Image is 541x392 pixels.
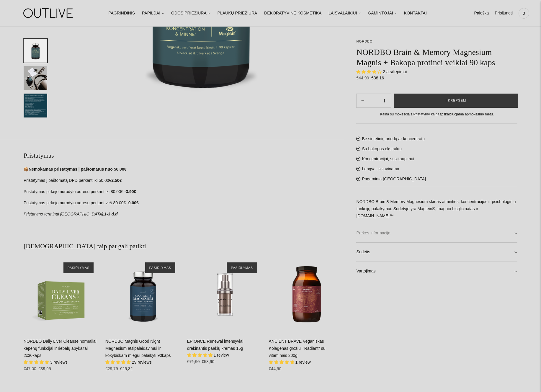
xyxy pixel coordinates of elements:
span: 1 review [295,360,310,365]
span: 2 atsiliepimai [383,69,407,74]
strong: Nemokamas pristatymas į paštomatus nuo 50.00€ [29,167,126,171]
a: GAMINTOJAI [368,7,397,20]
a: Prekės informacija [356,224,517,243]
s: €47,00 [24,366,36,371]
span: €58,90 [202,359,215,364]
a: NORDBO Magnis Good Night Magnesium atsipalaidavimui ir kokybiškam miegui palaikyti 90kaps [105,257,181,332]
a: PAGRINDINIS [108,7,135,20]
a: ANCIENT BRAVE Veganiškas Kolagenas grožiui "Radiant" su vitaminais 200g [269,339,326,358]
a: KONTAKTAI [404,7,427,20]
button: Translation missing: en.general.accessibility.image_thumbail [24,39,47,63]
a: ODOS PRIEŽIŪRA [171,7,210,20]
h1: NORDBO Brain & Memory Magnesium Magnis + Bakopa protinei veiklai 90 kaps [356,47,517,68]
a: Prisijungti [495,7,513,20]
span: 5.00 stars [269,360,295,365]
s: €29,79 [105,366,118,371]
div: Kaina su mokesčiais. apskaičiuojama apmokėjimo metu. [356,111,517,117]
span: 5.00 stars [24,360,50,365]
a: EPIONCE Renewal intensyviai drėkinantis paakių kremas 15g [187,339,243,351]
p: Pristatymas pirkėjo nurodytu adresu perkant iki 80.00€ - [24,188,344,195]
a: PLAUKŲ PRIEŽIŪRA [218,7,257,20]
button: Translation missing: en.general.accessibility.image_thumbail [24,66,47,90]
span: €38,16 [371,76,384,80]
span: €39,95 [38,366,51,371]
span: Į krepšelį [445,98,466,104]
button: Į krepšelį [394,94,518,108]
strong: 1-3 d.d. [104,212,119,216]
a: NORDBO Daily Liver Cleanse normaliai kepenų funkcijai ir riebalų apykaitai 2x30kaps [24,257,99,332]
a: 0 [519,7,529,20]
a: NORDBO [356,40,372,43]
img: OUTLIVE [12,3,86,23]
p: NORDBO Brain & Memory Magnesium skirtas atminties, koncentracijos ir psichologinių funkcijų palai... [356,198,517,220]
em: Pristatymo terminai [GEOGRAPHIC_DATA]: [24,212,104,216]
a: EPIONCE Renewal intensyviai drėkinantis paakių kremas 15g [187,257,263,332]
span: 29 reviews [132,360,152,365]
a: NORDBO Magnis Good Night Magnesium atsipalaidavimui ir kokybiškam miegui palaikyti 90kaps [105,339,171,358]
p: Pristatymas į paštomatą DPD perkant iki 50.00€ [24,177,344,184]
h2: Pristatymas [24,151,344,160]
div: Be sintetinių priedų ar koncentratų Su bakopos ekstraktu Koncentracijai, susikaupimui Lengvai įsi... [356,123,517,281]
s: €71,90 [187,359,200,364]
button: Subtract product quantity [378,94,391,108]
strong: 2.50€ [111,178,122,183]
a: LAISVALAIKIUI [328,7,361,20]
a: Vartojimas [356,262,517,281]
button: Translation missing: en.general.accessibility.image_thumbail [24,94,47,117]
p: Pristatymas pirkėjo nurodytu adresu perkant virš 80.00€ - [24,200,344,207]
a: NORDBO Daily Liver Cleanse normaliai kepenų funkcijai ir riebalų apykaitai 2x30kaps [24,339,97,358]
a: Pristatymo kaina [413,112,439,116]
span: 5.00 stars [187,353,214,357]
button: Add product quantity [357,94,369,108]
a: DEKORATYVINĖ KOSMETIKA [264,7,321,20]
strong: 0.00€ [128,200,139,205]
s: €44,90 [356,76,370,80]
h2: [DEMOGRAPHIC_DATA] taip pat gali patikti [24,242,344,251]
a: PAPILDAI [142,7,164,20]
input: Product quantity [369,97,378,105]
span: €44,90 [269,366,282,371]
span: 4.69 stars [105,360,132,365]
span: 4.00 stars [356,69,383,74]
strong: 3.90€ [126,189,136,194]
span: €25,32 [120,366,133,371]
a: ANCIENT BRAVE Veganiškas Kolagenas grožiui [269,257,345,332]
p: 📦 [24,166,344,173]
span: 3 reviews [50,360,68,365]
span: 1 review [214,353,229,357]
a: Sudėtis [356,243,517,262]
span: 0 [520,9,528,17]
a: Paieška [474,7,489,20]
